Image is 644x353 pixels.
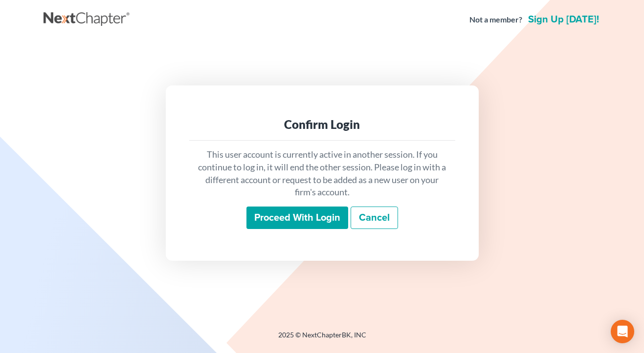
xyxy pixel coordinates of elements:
div: 2025 © NextChapterBK, INC [44,330,601,348]
strong: Not a member? [469,14,522,25]
a: Sign up [DATE]! [526,15,601,24]
input: Proceed with login [246,207,348,229]
a: Cancel [351,207,398,229]
div: Confirm Login [197,117,447,132]
div: Open Intercom Messenger [611,320,634,343]
p: This user account is currently active in another session. If you continue to log in, it will end ... [197,148,447,199]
